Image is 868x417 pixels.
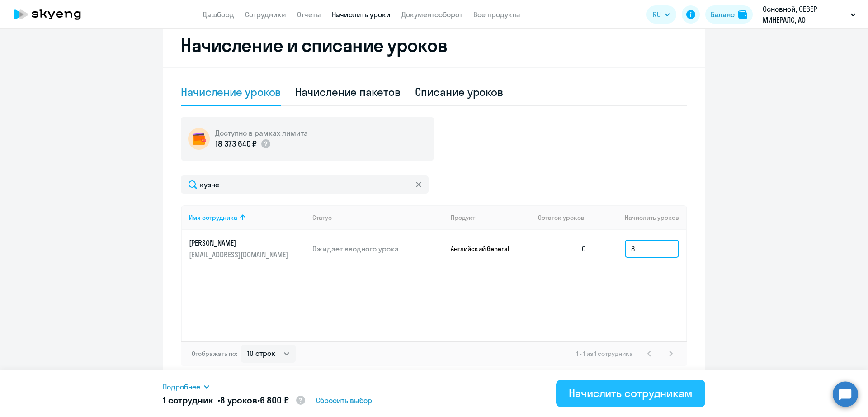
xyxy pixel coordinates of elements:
th: Начислить уроков [594,205,686,230]
div: Начислить сотрудникам [569,386,693,400]
span: 6 800 ₽ [260,394,289,406]
h5: 1 сотрудник • • [163,394,306,408]
h2: Начисление и списание уроков [181,34,687,56]
div: Баланс [711,9,735,20]
a: Отчеты [297,10,321,19]
button: Начислить сотрудникам [556,380,705,407]
a: Документооборот [401,10,462,19]
div: Остаток уроков [538,213,594,222]
a: Сотрудники [245,10,286,19]
p: [EMAIL_ADDRESS][DOMAIN_NAME] [189,250,290,260]
img: wallet-circle.png [188,128,210,150]
p: Английский General [451,245,519,253]
button: Основной, СЕВЕР МИНЕРАЛС, АО [758,4,860,25]
span: Подробнее [163,381,200,392]
div: Начисление уроков [181,85,281,99]
div: Статус [312,213,332,222]
div: Продукт [451,213,531,222]
span: Сбросить выбор [316,395,372,406]
div: Статус [312,213,443,222]
p: 18 373 640 ₽ [215,138,257,150]
div: Начисление пакетов [295,85,400,99]
input: Поиск по имени, email, продукту или статусу [181,175,429,194]
p: [PERSON_NAME] [189,238,290,248]
a: Дашборд [203,10,234,19]
span: Остаток уроков [538,213,585,222]
a: Начислить уроки [332,10,391,19]
div: Продукт [451,213,475,222]
span: Отображать по: [192,350,237,358]
a: [PERSON_NAME][EMAIL_ADDRESS][DOMAIN_NAME] [189,238,305,260]
button: RU [646,5,676,24]
p: Основной, СЕВЕР МИНЕРАЛС, АО [763,4,847,25]
h5: Доступно в рамках лимита [215,128,308,138]
div: Имя сотрудника [189,213,305,222]
a: Все продукты [473,10,520,19]
span: 8 уроков [220,394,257,406]
p: Ожидает вводного урока [312,244,443,254]
td: 0 [531,230,594,268]
div: Имя сотрудника [189,213,237,222]
img: balance [738,10,747,19]
button: Балансbalance [705,5,753,24]
div: Списание уроков [415,85,504,99]
span: 1 - 1 из 1 сотрудника [576,350,633,358]
span: RU [653,9,661,20]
